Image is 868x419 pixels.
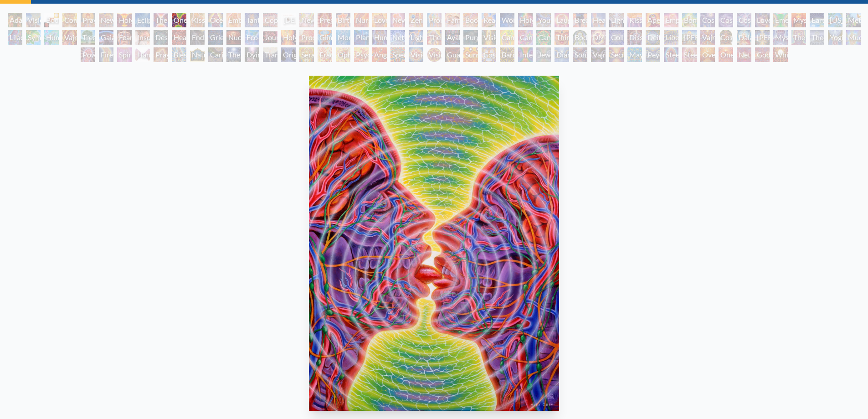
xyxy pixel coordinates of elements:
div: Kiss of the [MEDICAL_DATA] [627,13,642,27]
div: Earth Energies [810,13,824,27]
div: Wonder [500,13,514,27]
div: Vajra Guru [700,30,715,45]
div: Monochord [336,30,350,45]
div: Guardian of Infinite Vision [445,47,460,62]
div: Nursing [354,13,369,27]
div: Vision Crystal Tondo [427,47,442,62]
div: New Family [390,13,405,27]
div: Cosmic Lovers [737,13,751,27]
div: Family [445,13,460,27]
div: Mysteriosa 2 [791,13,806,27]
div: Eclipse [135,13,150,27]
div: The Soul Finds It's Way [226,47,241,62]
div: Kissing [190,13,205,27]
div: Ocean of Love Bliss [208,13,223,27]
div: Transfiguration [263,47,277,62]
div: Cosmic [DEMOGRAPHIC_DATA] [719,30,733,45]
div: Empowerment [664,13,678,27]
div: Song of Vajra Being [573,47,587,62]
div: Bond [682,13,697,27]
div: Promise [427,13,442,27]
div: Cannabis Sutra [518,30,533,45]
div: Collective Vision [609,30,624,45]
div: Ayahuasca Visitation [445,30,460,45]
div: Zena Lotus [409,13,423,27]
div: The Seer [791,30,806,45]
div: Laughing Man [555,13,569,27]
div: Boo-boo [463,13,478,27]
div: Purging [463,30,478,45]
div: One Taste [172,13,186,27]
img: One-Taste-2009-Alex-Grey-watermarked.jpg [309,76,560,411]
div: Net of Being [737,47,751,62]
div: Cannabis Mudra [500,30,514,45]
div: Third Eye Tears of Joy [555,30,569,45]
div: Nature of Mind [190,47,205,62]
div: Steeplehead 1 [664,47,678,62]
div: Tantra [245,13,259,27]
div: Jewel Being [536,47,551,62]
div: Lilacs [8,30,22,45]
div: White Light [773,47,788,62]
div: [US_STATE] Song [828,13,842,27]
div: Caring [208,47,223,62]
div: Fractal Eyes [318,47,332,62]
div: Body, Mind, Spirit [44,13,59,27]
div: Mystic Eye [773,30,788,45]
div: Love Circuit [372,13,387,27]
div: Mudra [846,30,861,45]
div: Humming Bird [44,30,59,45]
div: Glimpsing the Empyrean [318,30,332,45]
div: Newborn [299,13,314,27]
div: Oversoul [700,47,715,62]
div: Firewalking [99,47,113,62]
div: One [719,47,733,62]
div: Seraphic Transport Docking on the Third Eye [299,47,314,62]
div: Emerald Grail [773,13,788,27]
div: Grieving [208,30,223,45]
div: Prostration [299,30,314,45]
div: The Shulgins and their Alchemical Angels [427,30,442,45]
div: Sunyata [463,47,478,62]
div: Copulating [263,13,277,27]
div: Symbiosis: Gall Wasp & Oak Tree [26,30,41,45]
div: Liberation Through Seeing [664,30,678,45]
div: Tree & Person [81,30,95,45]
div: Spectral Lotus [390,47,405,62]
div: Reading [482,13,496,27]
div: Breathing [573,13,587,27]
div: Angel Skin [372,47,387,62]
div: Holy Grail [117,13,132,27]
div: Deities & Demons Drinking from the Milky Pool [646,30,660,45]
div: Aperture [646,13,660,27]
div: Secret Writing Being [609,47,624,62]
div: Journey of the Wounded Healer [263,30,277,45]
div: Eco-Atlas [245,30,259,45]
div: Fear [117,30,132,45]
div: Interbeing [518,47,533,62]
div: Praying Hands [154,47,168,62]
div: The Kiss [154,13,168,27]
div: Young & Old [536,13,551,27]
div: Nuclear Crucifixion [226,30,241,45]
div: Diamond Being [555,47,569,62]
div: Headache [172,30,186,45]
div: Hands that See [135,47,150,62]
div: Original Face [281,47,296,62]
div: Body/Mind as a Vibratory Field of Energy [573,30,587,45]
div: Vision Crystal [409,47,423,62]
div: Theologue [810,30,824,45]
div: Birth [336,13,350,27]
div: Steeplehead 2 [682,47,697,62]
div: Dying [245,47,259,62]
div: Ophanic Eyelash [336,47,350,62]
div: Vajra Horse [62,30,77,45]
div: Cosmic Elf [482,47,496,62]
div: Gaia [99,30,113,45]
div: Power to the Peaceful [81,47,95,62]
div: Lightworker [409,30,423,45]
div: Pregnancy [318,13,332,27]
div: Healing [591,13,606,27]
div: Networks [390,30,405,45]
div: Cannabacchus [536,30,551,45]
